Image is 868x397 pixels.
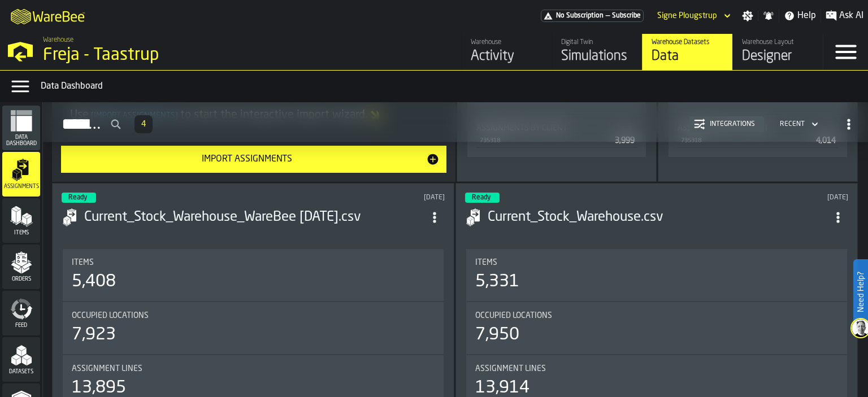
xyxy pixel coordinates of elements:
div: Title [72,364,435,373]
a: link-to-/wh/i/36c4991f-68ef-4ca7-ab45-a2252c911eea/simulations [552,34,642,70]
div: DropdownMenuValue-Signe Plougstrup [657,11,717,20]
span: Items [475,258,497,267]
span: Assignment lines [475,364,546,373]
div: Data Dashboard [41,80,863,93]
span: No Subscription [556,12,604,20]
span: Assignments [2,184,40,190]
div: Title [72,311,435,320]
div: 7,950 [475,325,519,345]
label: button-toggle-Help [779,9,821,23]
div: status-3 2 [62,193,96,203]
div: stat-Items [63,249,444,301]
div: Title [72,258,435,267]
div: 5,331 [475,272,519,292]
div: DropdownMenuValue-4 [780,120,805,128]
button: button-Import Assignments [61,146,446,173]
div: status-3 2 [465,193,500,203]
li: menu Items [2,198,40,243]
div: Simulations [561,47,633,66]
div: Integrations [705,120,759,128]
a: link-to-/wh/i/36c4991f-68ef-4ca7-ab45-a2252c911eea/feed/ [461,34,552,70]
div: Warehouse Datasets [652,38,723,46]
h2: button-Assignments [43,102,868,142]
div: Warehouse Layout [742,38,814,46]
h3: Current_Stock_Warehouse.csv [488,208,828,226]
div: Current_Stock_Warehouse_WareBee 2025-07-04.csv [84,208,424,226]
span: Datasets [2,369,40,375]
h3: Current_Stock_Warehouse_WareBee [DATE].csv [84,208,424,226]
span: Ask AI [839,9,863,23]
div: 5,408 [72,272,116,292]
div: Title [475,311,838,320]
span: 4 [141,120,146,128]
span: Help [797,9,816,23]
a: link-to-/wh/i/36c4991f-68ef-4ca7-ab45-a2252c911eea/data [642,34,732,70]
div: DropdownMenuValue-4 [775,117,821,131]
span: Orders [2,276,40,282]
div: Freja - Taastrup [43,45,348,66]
div: Import Assignments [68,152,426,166]
div: Menu Subscription [541,10,644,22]
div: Designer [742,47,814,66]
li: menu Datasets [2,337,40,382]
div: Title [475,258,838,267]
li: menu Feed [2,291,40,336]
div: DropdownMenuValue-Signe Plougstrup [653,9,733,23]
label: Need Help? [854,260,867,324]
label: button-toggle-Data Menu [5,75,36,98]
span: Feed [2,322,40,329]
div: ButtonLoadMore-Load More-Prev-First-Last [130,115,157,133]
a: link-to-/wh/i/36c4991f-68ef-4ca7-ab45-a2252c911eea/designer [732,34,823,70]
span: Ready [68,194,87,201]
div: Title [475,364,838,373]
label: button-toggle-Ask AI [821,9,868,23]
div: 7,923 [72,325,116,345]
span: Items [2,230,40,236]
li: menu Data Dashboard [2,106,40,151]
span: Occupied Locations [72,311,149,320]
span: Occupied Locations [475,311,552,320]
span: Data Dashboard [2,134,40,147]
span: Subscribe [612,12,641,20]
div: stat-Occupied Locations [63,302,444,354]
li: menu Orders [2,245,40,290]
label: button-toggle-Notifications [758,10,779,21]
li: menu Assignments [2,152,40,197]
span: Assignment lines [72,364,142,373]
span: — [606,12,610,20]
span: Items [72,258,94,267]
label: button-toggle-Settings [737,10,758,21]
span: Warehouse [43,36,73,44]
button: button-Integrations [689,116,764,132]
div: Updated: 7/9/2025, 11:01:25 AM Created: 7/9/2025, 11:01:19 AM [272,194,445,202]
div: Digital Twin [561,38,633,46]
span: Ready [472,194,491,201]
div: Activity [471,47,542,66]
div: Warehouse [471,38,542,46]
label: button-toggle-Menu [823,34,868,70]
div: stat-Occupied Locations [466,302,847,354]
div: Updated: 6/8/2025, 5:49:50 PM Created: 6/8/2025, 5:49:44 PM [675,194,848,202]
div: stat-Items [466,249,847,301]
a: link-to-/wh/i/36c4991f-68ef-4ca7-ab45-a2252c911eea/pricing/ [541,10,644,22]
div: Data [652,47,723,66]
